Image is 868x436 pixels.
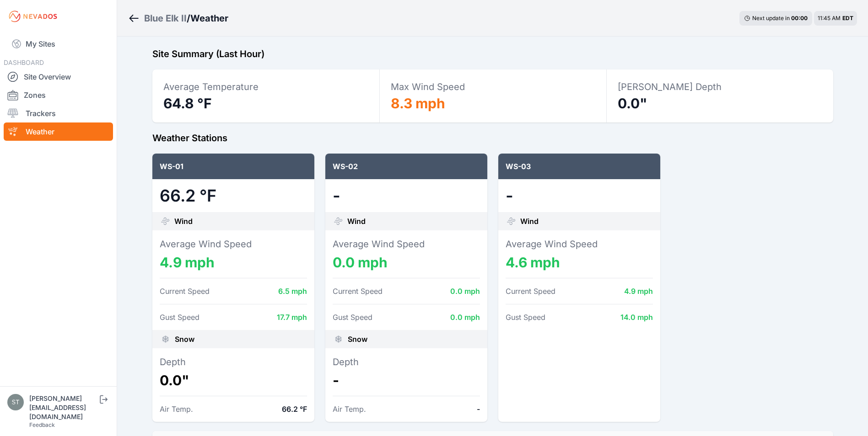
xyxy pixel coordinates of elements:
[506,186,653,205] dd: -
[282,404,307,415] dd: 66.2 °F
[152,132,833,144] h2: Weather Stations
[506,238,653,250] dt: Average Wind Speed
[4,68,113,86] a: Site Overview
[391,81,465,92] span: Max Wind Speed
[7,394,24,410] img: steve@nevados.solar
[333,238,480,250] dt: Average Wind Speed
[333,286,383,297] dt: Current Speed
[333,186,480,205] dd: -
[190,12,228,25] h3: Weather
[4,86,113,104] a: Zones
[128,6,228,30] nav: Breadcrumb
[175,334,194,345] span: Snow
[347,216,366,227] span: Wind
[333,372,480,388] dd: -
[450,286,480,297] dd: 0.0 mph
[160,356,307,368] dt: Depth
[333,404,366,415] dt: Air Temp.
[325,154,487,179] div: WS-02
[174,216,193,227] span: Wind
[152,48,833,60] h2: Site Summary (Last Hour)
[29,421,55,428] a: Feedback
[506,286,555,297] dt: Current Speed
[152,154,314,179] div: WS-01
[160,312,199,323] dt: Gust Speed
[278,286,307,297] dd: 6.5 mph
[477,404,480,415] dd: -
[624,286,653,297] dd: 4.9 mph
[842,15,853,21] span: EDT
[163,95,212,112] span: 64.8 °F
[160,286,210,297] dt: Current Speed
[7,9,59,24] img: Nevados
[4,58,44,66] span: DASHBOARD
[791,15,808,22] div: 00 : 00
[163,81,259,92] span: Average Temperature
[29,394,98,421] div: [PERSON_NAME][EMAIL_ADDRESS][DOMAIN_NAME]
[506,312,545,323] dt: Gust Speed
[4,122,113,141] a: Weather
[391,95,445,112] span: 8.3 mph
[187,12,190,25] span: /
[160,254,307,271] dd: 4.9 mph
[160,372,307,388] dd: 0.0"
[333,312,372,323] dt: Gust Speed
[277,312,307,323] dd: 17.7 mph
[333,254,480,271] dd: 0.0 mph
[450,312,480,323] dd: 0.0 mph
[520,216,539,227] span: Wind
[620,312,653,323] dd: 14.0 mph
[160,238,307,250] dt: Average Wind Speed
[4,104,113,122] a: Trackers
[752,15,790,21] span: Next update in
[818,15,841,21] span: 11:45 AM
[333,356,480,368] dt: Depth
[498,154,660,179] div: WS-03
[506,254,653,271] dd: 4.6 mph
[160,404,193,415] dt: Air Temp.
[144,12,187,25] a: Blue Elk II
[348,334,367,345] span: Snow
[618,95,647,112] span: 0.0"
[160,186,307,205] dd: 66.2 °F
[4,33,113,55] a: My Sites
[618,81,722,92] span: [PERSON_NAME] Depth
